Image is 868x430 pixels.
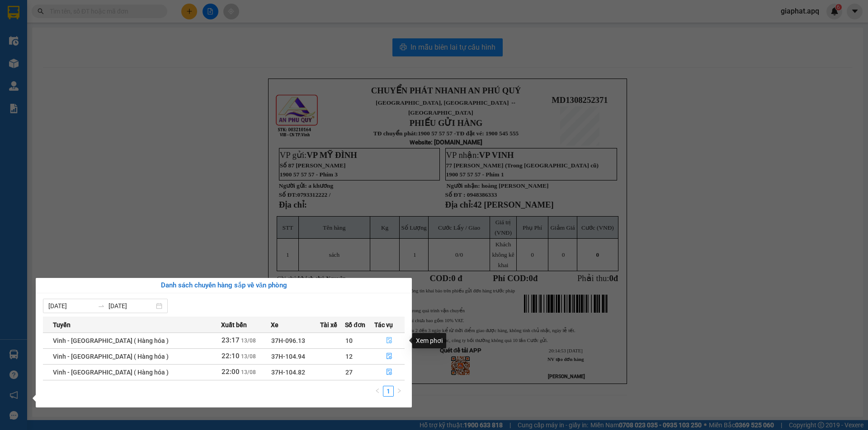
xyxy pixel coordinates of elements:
[53,353,169,360] span: Vinh - [GEOGRAPHIC_DATA] ( Hàng hóa )
[98,302,105,310] span: to
[394,386,405,397] button: right
[53,320,71,330] span: Tuyến
[241,338,256,344] span: 13/08
[374,320,393,330] span: Tác vụ
[383,386,393,396] a: 1
[386,369,392,376] span: file-done
[375,388,380,393] span: left
[98,302,105,310] span: swap-right
[222,352,240,360] span: 22:10
[375,349,405,364] button: file-done
[241,353,256,360] span: 13/08
[271,369,305,376] span: 37H-104.82
[108,301,154,311] input: Đến ngày
[372,386,383,397] button: left
[271,320,278,330] span: Xe
[396,388,402,393] span: right
[394,386,405,397] li: Next Page
[271,353,305,360] span: 37H-104.94
[345,369,353,376] span: 27
[372,386,383,397] li: Previous Page
[221,320,247,330] span: Xuất bến
[375,333,405,348] button: file-done
[386,353,392,360] span: file-done
[375,365,405,379] button: file-done
[53,369,169,376] span: Vinh - [GEOGRAPHIC_DATA] ( Hàng hóa )
[222,368,240,376] span: 22:00
[345,353,353,360] span: 12
[222,336,240,344] span: 23:17
[241,369,256,375] span: 13/08
[345,320,365,330] span: Số đơn
[271,337,305,344] span: 37H-096.13
[383,386,394,397] li: 1
[320,320,337,330] span: Tài xế
[386,337,392,344] span: file-done
[53,337,169,344] span: Vinh - [GEOGRAPHIC_DATA] ( Hàng hóa )
[345,337,353,344] span: 10
[412,333,446,348] div: Xem phơi
[43,280,405,291] div: Danh sách chuyến hàng sắp về văn phòng
[48,301,94,311] input: Từ ngày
